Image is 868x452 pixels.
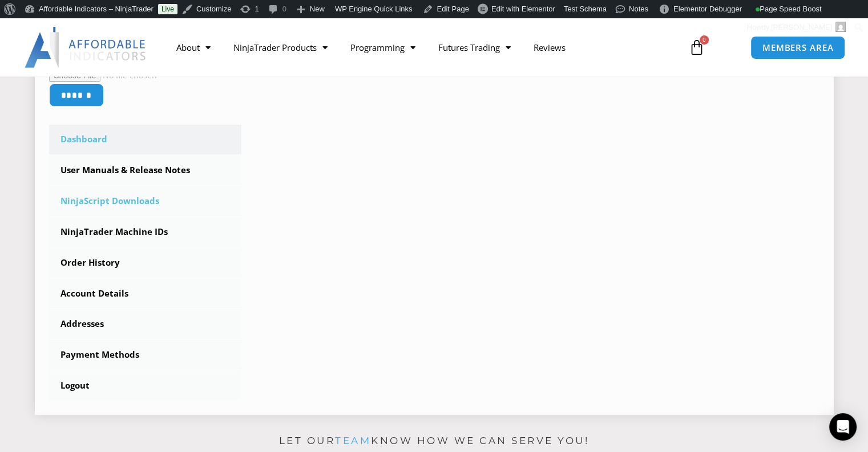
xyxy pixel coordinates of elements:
a: NinjaTrader Machine IDs [49,217,242,247]
a: Payment Methods [49,340,242,370]
a: Futures Trading [427,34,522,61]
a: Programming [339,34,427,61]
a: team [335,435,371,446]
span: 0 [700,35,709,45]
a: Howdy, [743,18,850,37]
div: Open Intercom Messenger [829,413,857,441]
a: Order History [49,248,242,278]
nav: Account pages [49,125,242,401]
a: Account Details [49,279,242,309]
a: Reviews [522,34,577,61]
a: User Manuals & Release Notes [49,155,242,185]
a: Live [158,4,177,14]
a: 0 [672,31,722,64]
a: NinjaTrader Products [222,34,339,61]
a: Dashboard [49,125,242,154]
nav: Menu [165,34,677,61]
a: NinjaScript Downloads [49,186,242,216]
a: Addresses [49,309,242,339]
img: LogoAI | Affordable Indicators – NinjaTrader [25,27,147,68]
span: MEMBERS AREA [762,43,834,52]
span: Edit with Elementor [491,5,555,13]
a: MEMBERS AREA [750,36,846,59]
p: Let our know how we can serve you! [35,432,834,450]
span: [PERSON_NAME] [771,23,832,31]
a: Logout [49,371,242,401]
a: About [165,34,222,61]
